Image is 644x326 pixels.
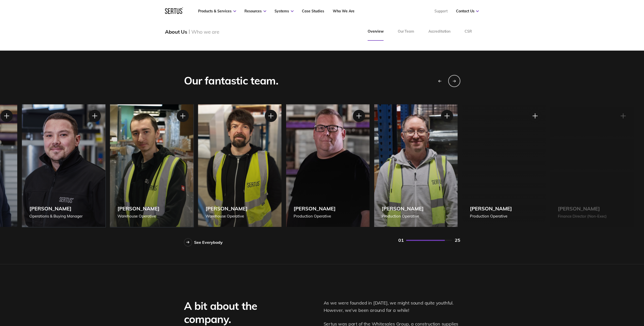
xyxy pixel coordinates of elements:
[117,213,159,219] div: Warehouse Operative
[275,9,294,13] a: Systems
[456,9,479,13] a: Contact Us
[294,205,336,212] div: [PERSON_NAME]
[184,238,223,246] a: See Everybody
[448,75,460,87] div: Next slide
[458,23,479,41] a: CSR
[205,205,247,212] div: [PERSON_NAME]
[29,205,82,212] div: [PERSON_NAME]
[191,29,219,35] div: Who we are
[382,205,424,212] div: [PERSON_NAME]
[558,213,607,219] div: Finance Director (Non-Exec)
[553,267,644,326] iframe: Chat Widget
[333,9,354,13] a: Who We Are
[184,299,285,326] div: A bit about the company.
[553,267,644,326] div: Widżet czatu
[382,213,424,219] div: Production Operative
[29,213,82,219] div: Operations & Buying Manager
[470,213,512,219] div: Production Operative
[324,299,460,314] p: As we were founded in [DATE], we might sound quite youthful. However, we’ve been around for a while!
[391,23,421,41] a: Our Team
[421,23,458,41] a: Accreditation
[294,213,336,219] div: Production Operative
[205,213,247,219] div: Warehouse Operative
[198,9,236,13] a: Products & Services
[470,205,512,212] div: [PERSON_NAME]
[455,237,460,243] div: 25
[558,205,607,212] div: [PERSON_NAME]
[302,9,324,13] a: Case Studies
[117,205,159,212] div: [PERSON_NAME]
[434,9,447,13] a: Support
[398,237,404,243] div: 01
[194,240,223,245] div: See Everybody
[244,9,266,13] a: Resources
[165,29,187,35] div: About Us
[433,75,446,87] div: Previous slide
[184,74,278,88] div: Our fantastic team.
